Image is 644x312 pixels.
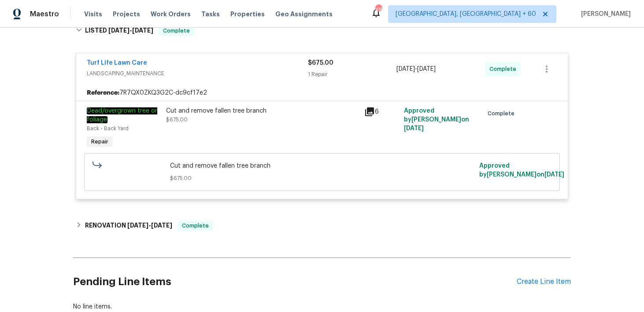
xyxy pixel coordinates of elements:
span: [PERSON_NAME] [577,10,631,18]
span: [DATE] [544,172,564,178]
span: LANDSCAPING_MAINTENANCE [87,69,308,78]
span: Work Orders [151,10,191,18]
div: RENOVATION [DATE]-[DATE]Complete [73,215,571,236]
a: Turf Life Lawn Care [87,60,147,66]
div: 489 [375,5,381,14]
span: - [108,27,153,33]
div: No line items. [73,302,571,311]
div: 1 Repair [308,70,396,79]
span: [DATE] [417,66,436,72]
span: [DATE] [404,125,424,132]
span: Repair [88,137,112,146]
span: Cut and remove fallen tree branch [170,162,474,170]
span: - [396,65,436,73]
span: Approved by [PERSON_NAME] on [404,108,469,132]
span: [DATE] [132,27,153,33]
b: Reference: [87,88,119,97]
span: Geo Assignments [275,10,333,18]
span: $675.00 [170,174,474,183]
span: [DATE] [127,222,148,228]
span: [DATE] [108,27,130,33]
span: Projects [113,10,140,18]
h2: Pending Line Items [73,261,517,302]
span: Complete [488,109,518,118]
em: Dead/overgrown tree or foliage [87,107,157,123]
div: 6 [364,106,399,117]
span: [GEOGRAPHIC_DATA], [GEOGRAPHIC_DATA] + 60 [396,10,536,18]
div: 7R7QX0ZKQ3G2C-dc9cf17e2 [76,85,568,101]
div: LISTED [DATE]-[DATE]Complete [73,17,571,45]
span: Complete [159,26,193,35]
span: $675.00 [166,117,188,122]
span: Maestro [30,10,59,18]
span: Properties [230,10,265,18]
span: $675.00 [308,60,333,66]
span: Back - Back Yard [87,126,129,131]
div: Cut and remove fallen tree branch [166,106,359,115]
span: Complete [178,221,212,230]
h6: RENOVATION [85,220,172,231]
span: Tasks [201,11,220,17]
span: [DATE] [151,222,172,228]
span: Approved by [PERSON_NAME] on [479,163,564,178]
span: - [127,222,172,228]
span: Complete [489,65,520,73]
span: [DATE] [396,66,415,72]
span: Visits [84,10,102,18]
h6: LISTED [85,26,153,36]
div: Create Line Item [517,278,571,286]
